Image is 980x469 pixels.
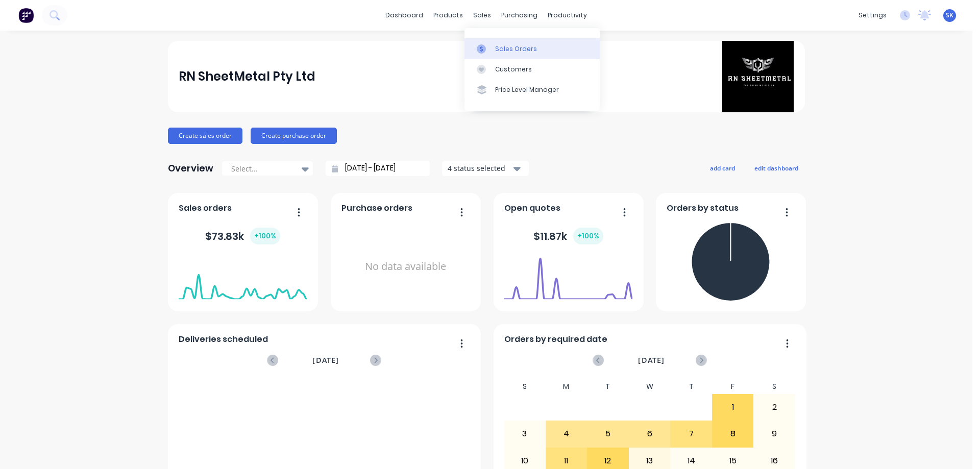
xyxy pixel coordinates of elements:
div: purchasing [496,8,543,23]
a: Sales Orders [464,38,600,59]
span: Open quotes [504,202,560,214]
div: Customers [495,65,532,74]
a: Price Level Manager [464,80,600,100]
div: 3 [504,421,545,447]
div: + 100 % [250,228,280,244]
button: 4 status selected [442,161,529,176]
button: edit dashboard [748,161,805,175]
div: sales [468,8,496,23]
div: Overview [168,158,213,179]
div: Price Level Manager [495,85,559,94]
div: 4 [546,421,587,447]
div: products [428,8,468,23]
span: Purchase orders [341,202,412,214]
div: 9 [754,421,795,447]
span: SK [946,11,953,20]
div: S [753,379,795,394]
span: Orders by status [667,202,739,214]
img: RN SheetMetal Pty Ltd [722,41,794,112]
div: $ 11.87k [533,228,603,244]
div: Sales Orders [495,44,537,54]
div: 5 [587,421,628,447]
div: 1 [713,394,753,420]
div: productivity [543,8,592,23]
span: Sales orders [179,202,232,214]
a: Customers [464,59,600,80]
div: T [587,379,629,394]
div: S [504,379,546,394]
div: 4 status selected [448,163,512,174]
div: + 100 % [573,228,603,244]
div: $ 73.83k [205,228,280,244]
div: 7 [671,421,712,447]
div: M [546,379,587,394]
button: add card [703,161,742,175]
button: Create purchase order [251,128,337,144]
a: dashboard [380,8,428,23]
div: 6 [629,421,670,447]
div: T [670,379,712,394]
div: 2 [754,394,795,420]
div: 8 [713,421,753,447]
span: [DATE] [312,355,339,366]
span: [DATE] [638,355,665,366]
div: F [712,379,754,394]
button: Create sales order [168,128,242,144]
div: RN SheetMetal Pty Ltd [179,66,315,87]
div: settings [853,8,892,23]
div: No data available [341,218,470,315]
div: W [629,379,671,394]
img: Factory [18,8,34,23]
span: Orders by required date [504,333,607,345]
